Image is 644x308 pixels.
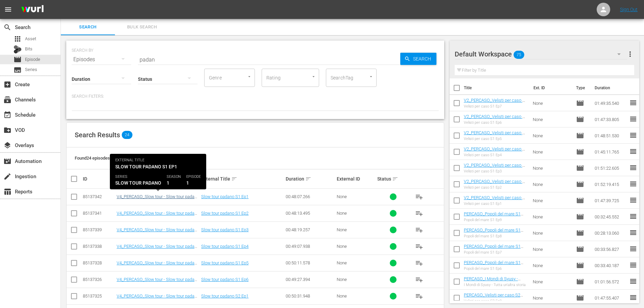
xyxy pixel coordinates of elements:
a: PERCASO_Popoli del mare S1 Ep6 [464,260,523,270]
div: None [337,211,375,216]
span: Episode [25,56,40,63]
a: V2_PERCASO_Velisti per caso S1 Ep2 [464,179,527,189]
span: Episode [576,164,584,172]
th: Duration [591,78,631,97]
td: 01:45:11.765 [592,144,629,160]
div: Popoli del mare S1 Ep7 [464,250,528,255]
div: 85137326 [83,277,115,282]
span: reorder [629,147,637,156]
a: V4_PERCASO_Slow tour - Slow tour padano S2 Ep1 [117,293,199,304]
div: 85137328 [83,260,115,265]
span: reorder [629,196,637,204]
span: Episode [576,278,584,286]
td: 01:51:22.605 [592,160,629,176]
div: Velisti per caso S1 Ep6 [464,120,528,125]
span: Bulk Search [119,23,165,31]
td: None [530,111,573,127]
td: None [530,241,573,257]
div: ID [83,176,115,182]
span: 24 [122,131,133,139]
button: Open [368,73,374,80]
div: Popoli del mare S1 Ep8 [464,234,528,238]
div: Velisti per caso S1 Ep3 [464,169,528,173]
div: 85137338 [83,244,115,249]
td: None [530,176,573,192]
th: Title [464,78,529,97]
span: playlist_add [415,193,423,201]
span: Search Results [75,131,120,139]
span: Automation [3,157,11,165]
div: 00:48:13.495 [286,211,334,216]
span: playlist_add [415,276,423,284]
div: Internal Title [117,175,199,183]
a: V4_PERCASO_Slow tour - Slow tour padano S1 Ep4 [117,244,199,254]
span: reorder [629,212,637,220]
a: Slow tour padano S1 Ep3 [201,227,248,232]
span: sort [305,176,311,182]
a: V4_PERCASO_Slow tour - Slow tour padano S1 Ep5 [117,260,199,270]
span: reorder [629,131,637,139]
td: 00:28:13.060 [592,225,629,241]
span: playlist_add [415,209,423,217]
td: None [530,127,573,144]
div: 85137342 [83,194,115,199]
span: Series [25,66,37,73]
span: playlist_add [415,226,423,234]
a: V2_PERCASO_Velisti per caso S1 Ep1 [464,195,527,205]
span: Series [14,66,22,74]
div: Velisti per caso S1 Ep2 [464,185,528,190]
button: playlist_add [411,288,427,304]
span: Search [3,23,11,31]
a: V4_PERCASO_Slow tour - Slow tour padano S1 Ep3 [117,227,199,237]
span: Asset [25,35,36,42]
a: PERCASO_I Mondi di Syusy - [GEOGRAPHIC_DATA]: Tutta un'altra storia [464,276,521,291]
p: Search Filters: [72,94,439,99]
a: V4_PERCASO_Slow tour - Slow tour padano S1 Ep2 [117,211,199,221]
a: Slow tour padano S1 Ep1 [201,194,248,199]
span: VOD [3,126,11,134]
span: reorder [629,164,637,172]
td: 00:32:45.552 [592,209,629,225]
div: 00:50:11.578 [286,260,334,265]
td: 01:49:35.540 [592,95,629,111]
div: Velisti per caso S1 Ep1 [464,202,528,206]
div: 00:48:19.257 [286,227,334,232]
span: Schedule [3,111,11,119]
span: sort [146,176,152,182]
div: Velisti per caso S1 Ep5 [464,137,528,141]
div: Status [377,175,409,183]
div: 00:49:27.394 [286,277,334,282]
div: Velisti per caso S2 Ep9 [464,299,528,303]
div: None [337,194,375,199]
div: None [337,244,375,249]
span: Episode [576,213,584,221]
td: 01:01:56.572 [592,274,629,290]
span: Episode [576,229,584,237]
a: V2_PERCASO_Velisti per caso S1 Ep5 [464,130,527,140]
a: V4_PERCASO_Slow tour - Slow tour padano S1 Ep6 [117,277,199,287]
td: 01:47:33.805 [592,111,629,127]
span: reorder [629,293,637,302]
div: None [337,260,375,265]
div: Popoli del mare S1 Ep6 [464,266,528,271]
a: Slow tour padano S1 Ep5 [201,260,248,265]
a: Slow tour padano S1 Ep6 [201,277,248,282]
td: None [530,144,573,160]
span: reorder [629,99,637,107]
div: 00:49:07.938 [286,244,334,249]
div: External Title [201,175,284,183]
a: PERCASO_Velisti per caso S2 Ep9 [464,292,523,303]
td: None [530,95,573,111]
div: 00:50:31.948 [286,293,334,299]
button: Search [400,53,436,65]
button: more_vert [626,46,634,62]
span: Create [3,80,11,89]
div: I Mondi di Syusy - Tutta un'altra storia [464,283,528,287]
td: None [530,274,573,290]
button: playlist_add [411,222,427,238]
span: Episode [576,180,584,188]
span: Episode [576,294,584,302]
div: Velisti per caso S1 Ep7 [464,104,528,109]
span: Episode [576,148,584,156]
button: Open [246,73,253,80]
